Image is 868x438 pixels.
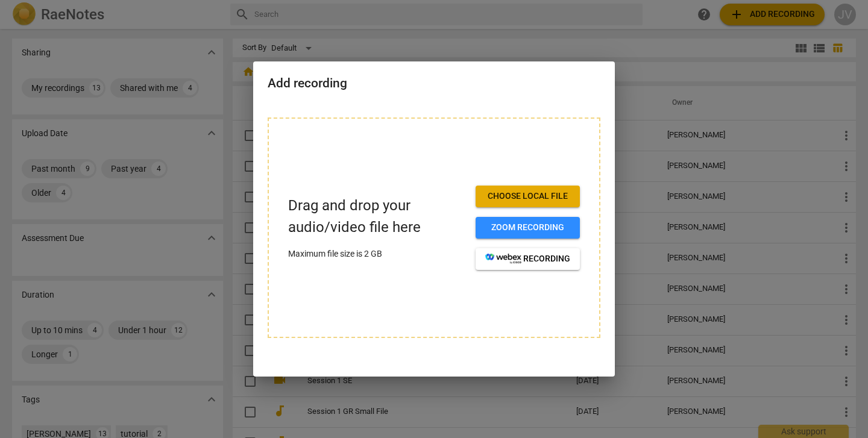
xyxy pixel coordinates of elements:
[485,222,570,234] span: Zoom recording
[288,195,466,237] p: Drag and drop your audio/video file here
[288,248,466,260] p: Maximum file size is 2 GB
[476,186,580,207] button: Choose local file
[485,253,570,265] span: recording
[268,76,600,91] h2: Add recording
[485,190,570,202] span: Choose local file
[476,217,580,239] button: Zoom recording
[476,248,580,270] button: recording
